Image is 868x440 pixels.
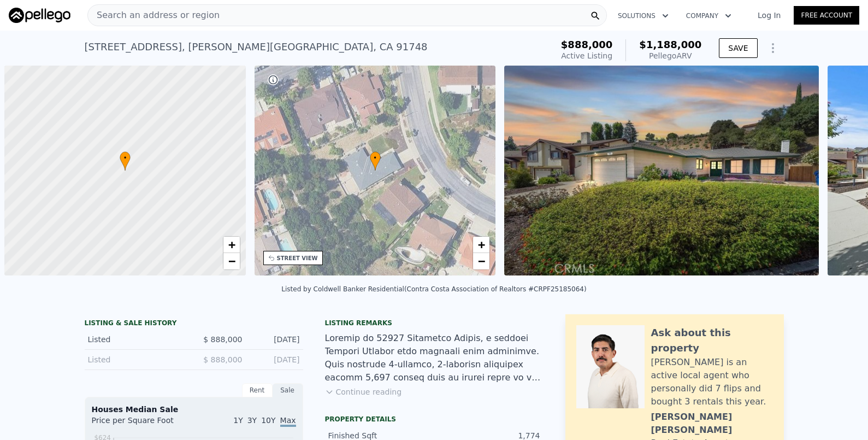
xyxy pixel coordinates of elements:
[651,325,773,356] div: Ask about this property
[251,334,300,345] div: [DATE]
[120,153,131,163] span: •
[561,51,612,60] span: Active Listing
[325,415,544,424] div: Property details
[88,334,185,345] div: Listed
[85,39,428,55] div: [STREET_ADDRESS] , [PERSON_NAME][GEOGRAPHIC_DATA] , CA 91748
[370,151,381,171] div: •
[651,410,773,437] div: [PERSON_NAME] [PERSON_NAME]
[504,66,819,275] img: Sale: 167612275 Parcel: 45813244
[233,416,243,425] span: 1Y
[277,254,318,262] div: STREET VIEW
[92,415,194,432] div: Price per Square Foot
[639,39,701,50] span: $1,188,000
[745,10,794,21] a: Log In
[228,238,235,251] span: +
[370,153,381,163] span: •
[92,404,296,415] div: Houses Median Sale
[88,9,220,22] span: Search an address or region
[325,319,544,327] div: Listing remarks
[247,416,257,425] span: 3Y
[85,319,303,330] div: LISTING & SALE HISTORY
[203,335,242,344] span: $ 888,000
[325,332,544,384] div: Loremip do 52927 Sitametco Adipis, e seddoei Tempori Utlabor etdo magnaali enim adminimve. Quis n...
[9,8,70,23] img: Pellego
[228,254,235,268] span: −
[609,6,677,26] button: Solutions
[478,254,485,268] span: −
[242,383,273,397] div: Rent
[261,416,275,425] span: 10Y
[280,416,296,427] span: Max
[719,38,757,58] button: SAVE
[88,354,185,365] div: Listed
[794,6,859,25] a: Free Account
[223,253,240,269] a: Zoom out
[639,50,701,61] div: Pellego ARV
[325,386,402,397] button: Continue reading
[251,354,300,365] div: [DATE]
[273,383,303,397] div: Sale
[203,355,242,364] span: $ 888,000
[120,151,131,171] div: •
[762,37,784,59] button: Show Options
[478,238,485,251] span: +
[223,237,240,253] a: Zoom in
[677,6,740,26] button: Company
[561,39,613,50] span: $888,000
[651,356,773,408] div: [PERSON_NAME] is an active local agent who personally did 7 flips and bought 3 rentals this year.
[473,253,489,269] a: Zoom out
[473,237,489,253] a: Zoom in
[281,285,586,293] div: Listed by Coldwell Banker Residential (Contra Costa Association of Realtors #CRPF25185064)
